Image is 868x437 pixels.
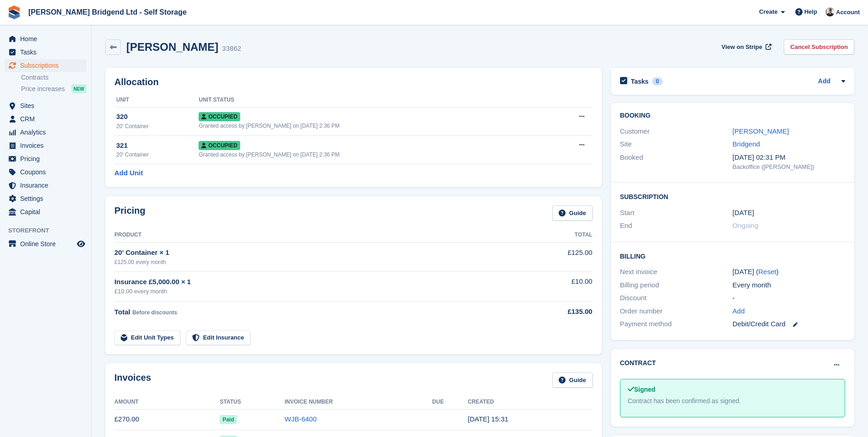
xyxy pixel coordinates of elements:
a: Guide [552,372,593,388]
span: Settings [20,192,75,205]
div: Backoffice ([PERSON_NAME]) [733,162,845,172]
h2: [PERSON_NAME] [126,41,218,53]
a: Edit Insurance [186,330,251,345]
th: Status [220,395,285,410]
div: Contract has been confirmed as signed. [628,396,837,406]
a: Add Unit [114,168,143,178]
a: Price increases NEW [21,84,86,94]
div: Billing period [620,280,733,291]
div: [DATE] 02:31 PM [733,152,845,163]
a: Bridgend [733,140,760,148]
div: Site [620,139,733,150]
span: Before discounts [132,309,177,316]
div: Booked [620,152,733,172]
div: Granted access by [PERSON_NAME] on [DATE] 2:36 PM [199,122,545,130]
div: 33862 [222,43,241,54]
div: 0 [652,77,663,86]
a: menu [5,192,86,205]
div: NEW [71,84,86,93]
div: Every month [733,280,845,291]
div: 20' Container [116,122,199,130]
a: menu [5,59,86,72]
td: £270.00 [114,409,220,430]
div: Signed [628,385,837,394]
a: Reset [758,268,776,275]
img: Rhys Jones [825,7,835,16]
span: Tasks [20,46,75,59]
span: Insurance [20,179,75,192]
a: menu [5,237,86,250]
span: Pricing [20,152,75,165]
div: 20' Container [116,151,199,159]
time: 2025-08-21 14:31:49 UTC [468,415,508,423]
a: Preview store [75,238,86,249]
div: £125.00 every month [114,258,518,266]
a: [PERSON_NAME] [733,127,789,135]
span: Subscriptions [20,59,75,72]
a: Add [818,76,830,87]
h2: Subscription [620,192,845,201]
span: Home [20,32,75,45]
span: Create [759,7,777,16]
div: Granted access by [PERSON_NAME] on [DATE] 2:36 PM [199,151,545,159]
a: Add [733,306,745,317]
span: Invoices [20,139,75,152]
a: Guide [552,205,593,221]
div: Customer [620,126,733,137]
div: 20' Container × 1 [114,248,518,258]
a: menu [5,205,86,218]
div: End [620,221,733,231]
span: Ongoing [733,221,759,229]
a: menu [5,179,86,192]
th: Product [114,228,518,243]
th: Invoice Number [285,395,432,410]
div: Insurance £5,000.00 × 1 [114,277,518,287]
div: Start [620,208,733,218]
div: Payment method [620,319,733,329]
td: £10.00 [518,271,592,301]
div: Next invoice [620,267,733,277]
span: Online Store [20,237,75,250]
div: [DATE] ( ) [733,267,845,277]
time: 2024-02-21 00:00:00 UTC [733,208,754,218]
span: Coupons [20,166,75,178]
span: CRM [20,113,75,125]
h2: Allocation [114,77,593,87]
th: Unit [114,93,199,108]
div: £135.00 [518,307,592,317]
th: Total [518,228,592,243]
td: £125.00 [518,243,592,271]
h2: Billing [620,251,845,260]
span: Storefront [8,226,91,235]
span: Total [114,308,130,316]
h2: Invoices [114,372,151,388]
span: Capital [20,205,75,218]
span: Account [836,8,860,17]
span: View on Stripe [722,43,762,52]
a: menu [5,152,86,165]
h2: Contract [620,358,656,368]
span: Occupied [199,141,240,150]
th: Unit Status [199,93,545,108]
div: Discount [620,293,733,303]
a: menu [5,99,86,112]
a: [PERSON_NAME] Bridgend Ltd - Self Storage [25,5,190,20]
div: 321 [116,140,199,151]
th: Amount [114,395,220,410]
a: Cancel Subscription [784,39,854,54]
a: menu [5,46,86,59]
span: Paid [220,415,237,424]
h2: Tasks [631,77,649,86]
img: stora-icon-8386f47178a22dfd0bd8f6a31ec36ba5ce8667c1dd55bd0f319d3a0aa187defe.svg [7,5,21,19]
a: menu [5,126,86,139]
div: Debit/Credit Card [733,319,845,329]
div: Order number [620,306,733,317]
div: £10.00 every month [114,287,518,296]
a: Contracts [21,73,86,82]
a: WJB-6400 [285,415,317,423]
a: menu [5,32,86,45]
div: 320 [116,112,199,122]
a: menu [5,166,86,178]
div: - [733,293,845,303]
span: Occupied [199,112,240,121]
